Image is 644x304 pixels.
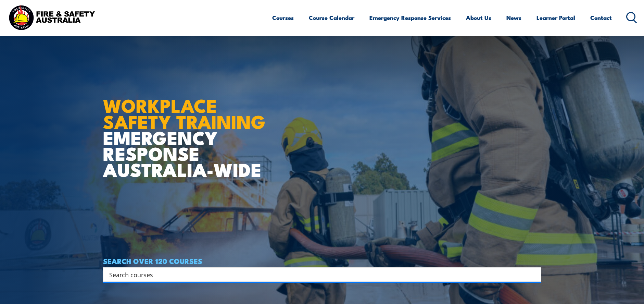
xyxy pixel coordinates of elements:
a: Courses [272,9,294,27]
a: Emergency Response Services [369,9,451,27]
h1: EMERGENCY RESPONSE AUSTRALIA-WIDE [103,80,270,177]
a: Course Calendar [309,9,354,27]
input: Search input [109,269,526,280]
a: News [506,9,521,27]
a: Contact [590,9,612,27]
a: About Us [466,9,491,27]
h4: SEARCH OVER 120 COURSES [103,257,541,265]
form: Search form [111,270,528,279]
strong: WORKPLACE SAFETY TRAINING [103,90,265,135]
a: Learner Portal [536,9,575,27]
button: Search magnifier button [529,270,539,279]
